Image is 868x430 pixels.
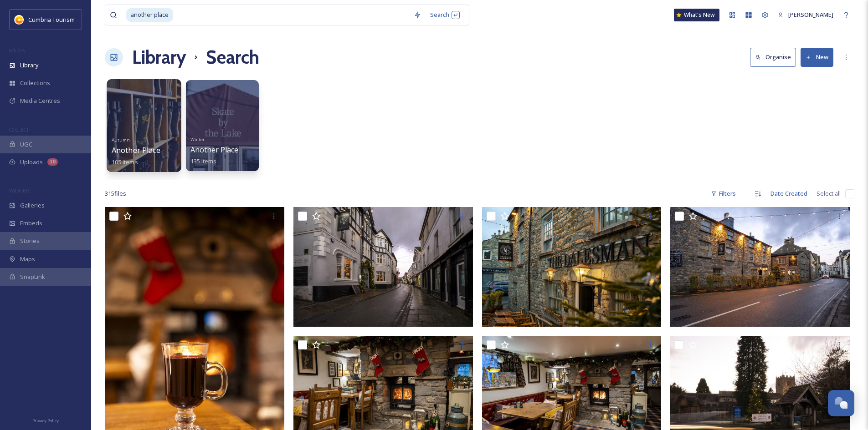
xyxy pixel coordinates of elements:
img: CUMBRIATOURISM_241209_PaulMitchell_Sedbergh-52.jpg [670,207,850,327]
span: UGC [20,140,32,149]
span: WIDGETS [9,187,30,194]
img: CUMBRIATOURISM_241209_PaulMitchell_Sedbergh-57.jpg [293,207,473,327]
span: Another Place [190,145,238,155]
a: AutumnAnother Place105 items [112,134,160,166]
span: Privacy Policy [32,418,59,424]
span: Select all [817,189,841,198]
a: Library [132,44,186,71]
a: What's New [674,9,719,21]
button: Organise [750,48,796,66]
span: Another Place [112,145,160,155]
span: 315 file s [105,189,126,198]
span: another place [126,8,173,21]
span: Media Centres [20,96,60,105]
img: images.jpg [15,15,24,24]
h1: Search [206,44,259,71]
span: COLLECT [9,126,29,133]
div: 10 [47,158,58,166]
button: New [801,48,833,66]
span: Collections [20,79,50,87]
span: Cumbria Tourism [28,15,75,24]
span: Galleries [20,201,45,210]
div: Search [426,6,464,24]
div: Filters [706,185,740,202]
a: Privacy Policy [32,415,59,425]
span: 135 items [190,157,216,165]
span: Uploads [20,158,43,167]
span: MEDIA [9,47,25,54]
span: 105 items [112,157,138,166]
span: SnapLink [20,273,45,281]
span: [PERSON_NAME] [788,10,833,19]
button: Open Chat [828,390,854,416]
span: Stories [20,237,40,245]
img: CUMBRIATOURISM_241209_PaulMitchell_Sedbergh-73.jpg [482,207,662,327]
a: [PERSON_NAME] [773,6,838,24]
span: Library [20,61,38,70]
a: Organise [750,48,801,66]
span: Autumn [112,137,130,142]
span: Winter [190,137,205,142]
span: Embeds [20,219,42,228]
a: WinterAnother Place135 items [190,134,238,165]
div: Date Created [766,185,812,202]
span: Maps [20,255,35,263]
